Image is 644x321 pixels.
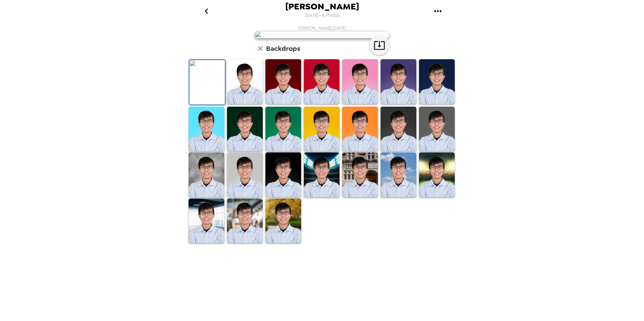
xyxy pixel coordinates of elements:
img: Original [189,60,225,105]
span: [DATE] • 4 Photos [305,11,340,20]
span: [PERSON_NAME] [285,2,359,11]
h6: Backdrops [266,43,300,54]
span: [PERSON_NAME] , [DATE] [298,25,346,31]
img: user [255,31,389,38]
